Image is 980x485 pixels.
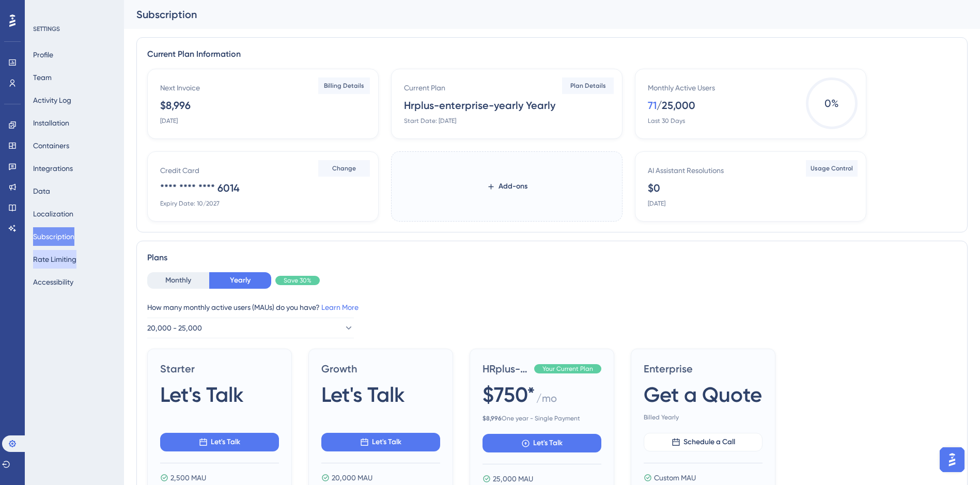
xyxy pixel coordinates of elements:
button: Accessibility [33,273,73,291]
div: 71 [648,98,657,113]
button: Subscription [33,227,74,246]
div: Subscription [136,7,942,22]
button: Rate Limiting [33,250,76,269]
span: Let's Talk [211,436,240,448]
span: Get a Quote [644,380,762,409]
div: AI Assistant Resolutions [648,164,724,177]
div: [DATE] [648,199,665,208]
button: Monthly [147,272,209,289]
span: Billing Details [324,82,364,90]
button: Change [318,160,370,177]
div: Plans [147,252,957,264]
div: $8,996 [160,98,191,113]
button: Let's Talk [483,434,601,452]
button: Usage Control [806,160,858,177]
button: 20,000 - 25,000 [147,318,354,338]
div: $0 [648,181,660,195]
button: Profile [33,45,53,64]
button: Data [33,182,50,200]
button: Let's Talk [160,433,279,451]
span: 20,000 MAU [332,472,372,484]
button: Integrations [33,159,73,178]
span: Schedule a Call [683,436,735,448]
span: $750* [483,380,535,409]
div: Last 30 Days [648,117,685,125]
span: / mo [536,391,557,410]
button: Let's Talk [321,433,440,451]
span: Billed Yearly [644,413,763,421]
span: HRplus-Enterprise-Yearly [483,362,530,376]
span: 2,500 MAU [170,472,206,484]
div: Current Plan Information [147,48,957,60]
button: Containers [33,136,69,155]
span: Usage Control [811,164,853,173]
span: Custom MAU [654,472,696,484]
span: Enterprise [644,362,763,376]
span: 25,000 MAU [493,473,533,485]
div: Monthly Active Users [648,82,715,94]
div: Start Date: [DATE] [404,117,456,125]
button: Add-ons [470,177,544,196]
a: Learn More [321,303,359,311]
div: / 25,000 [657,98,695,113]
span: Let's Talk [372,436,401,448]
button: Localization [33,205,73,223]
iframe: UserGuiding AI Assistant Launcher [937,444,968,475]
span: Let's Talk [321,380,405,409]
span: 20,000 - 25,000 [147,322,202,334]
button: Schedule a Call [644,433,763,451]
span: Let's Talk [160,380,244,409]
div: Expiry Date: 10/2027 [160,199,220,208]
div: Credit Card [160,164,199,177]
button: Team [33,68,52,87]
div: Hrplus-enterprise-yearly Yearly [404,98,555,113]
button: Installation [33,114,69,132]
span: 0 % [806,77,858,129]
button: Activity Log [33,91,71,109]
span: Let's Talk [533,437,563,449]
button: Billing Details [318,77,370,94]
div: Next Invoice [160,82,200,94]
div: Current Plan [404,82,445,94]
div: [DATE] [160,117,178,125]
div: SETTINGS [33,25,117,33]
div: How many monthly active users (MAUs) do you have? [147,301,957,314]
span: One year - Single Payment [483,414,601,423]
span: Change [332,164,356,173]
b: $ 8,996 [483,415,502,422]
button: Plan Details [562,77,614,94]
span: Plan Details [570,82,606,90]
span: Starter [160,362,279,376]
span: Your Current Plan [542,365,593,373]
span: Add-ons [499,180,527,193]
button: Yearly [209,272,271,289]
span: Save 30% [284,276,312,285]
span: Growth [321,362,440,376]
